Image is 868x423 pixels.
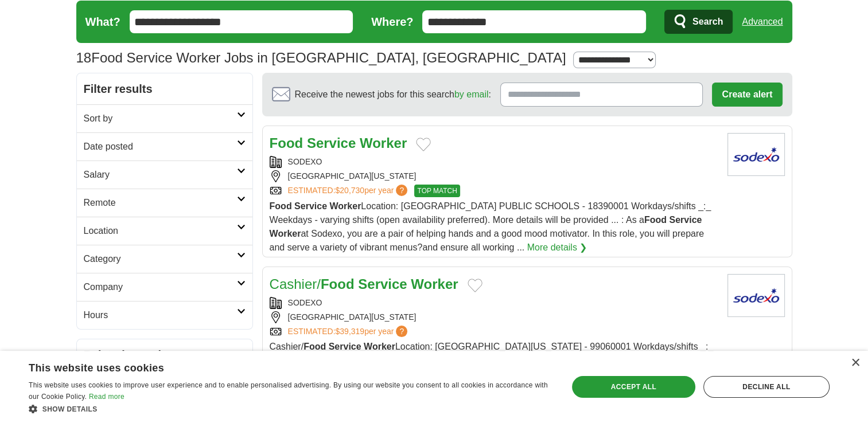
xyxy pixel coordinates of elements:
[644,215,667,225] strong: Food
[270,201,292,211] strong: Food
[84,280,237,294] h2: Company
[396,326,407,337] span: ?
[851,359,859,367] div: Close
[364,342,395,351] strong: Worker
[288,157,322,166] a: SODEXO
[288,185,410,197] a: ESTIMATED:$20,730per year?
[77,73,252,104] h2: Filter results
[84,140,237,154] h2: Date posted
[288,298,322,307] a: SODEXO
[468,279,482,292] button: Add to favorite jobs
[572,376,695,398] div: Accept all
[664,10,733,34] button: Search
[454,89,489,99] a: by email
[84,252,237,266] h2: Category
[77,160,252,189] a: Salary
[329,201,361,211] strong: Worker
[77,132,252,160] a: Date posted
[727,133,785,176] img: Sodexo logo
[360,135,407,151] strong: Worker
[669,215,702,225] strong: Service
[295,88,491,101] span: Receive the newest jobs for this search :
[411,276,458,292] strong: Worker
[77,217,252,245] a: Location
[727,274,785,317] img: Sodexo logo
[270,276,458,292] a: Cashier/Food Service Worker
[84,112,237,126] h2: Sort by
[358,276,407,292] strong: Service
[76,50,566,65] h1: Food Service Worker Jobs in [GEOGRAPHIC_DATA], [GEOGRAPHIC_DATA]
[76,48,92,68] span: 18
[335,186,364,195] span: $20,730
[84,308,237,322] h2: Hours
[414,185,460,197] span: TOP MATCH
[329,342,361,351] strong: Service
[371,13,413,30] label: Where?
[703,376,830,398] div: Decline all
[692,10,723,33] span: Search
[77,245,252,273] a: Category
[84,168,237,182] h2: Salary
[321,276,355,292] strong: Food
[270,342,714,393] span: Cashier/ Location: [GEOGRAPHIC_DATA][US_STATE] - 99060001 Workdays/shifts _:_ Varying shifts, day...
[29,358,523,375] div: This website uses cookies
[270,135,407,151] a: Food Service Worker
[335,327,364,336] span: $39,319
[270,201,711,252] span: Location: [GEOGRAPHIC_DATA] PUBLIC SCHOOLS - 18390001 Workdays/shifts _:_ Weekdays - varying shif...
[270,311,718,323] div: [GEOGRAPHIC_DATA][US_STATE]
[270,170,718,182] div: [GEOGRAPHIC_DATA][US_STATE]
[270,229,301,238] strong: Worker
[527,241,587,254] a: More details ❯
[77,273,252,301] a: Company
[89,393,124,401] a: Read more, opens a new window
[77,301,252,329] a: Hours
[77,104,252,132] a: Sort by
[294,201,327,211] strong: Service
[29,403,552,414] div: Show details
[42,405,98,413] span: Show details
[303,342,326,351] strong: Food
[77,189,252,217] a: Remote
[712,83,782,107] button: Create alert
[29,381,548,401] span: This website uses cookies to improve user experience and to enable personalised advertising. By u...
[416,138,431,151] button: Add to favorite jobs
[85,13,120,30] label: What?
[84,346,246,363] h2: Related searches
[307,135,356,151] strong: Service
[84,196,237,210] h2: Remote
[270,135,303,151] strong: Food
[84,224,237,238] h2: Location
[396,185,407,196] span: ?
[742,10,783,33] a: Advanced
[288,326,410,338] a: ESTIMATED:$39,319per year?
